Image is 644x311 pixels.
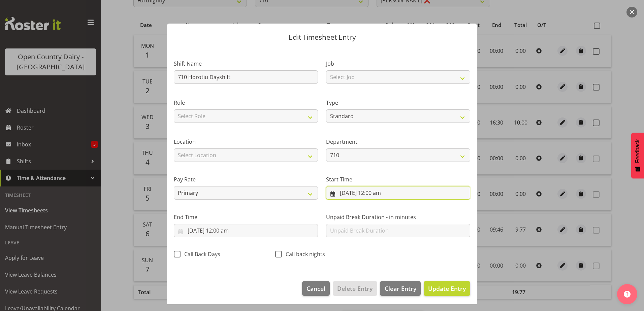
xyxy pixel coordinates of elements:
[424,281,470,296] button: Update Entry
[631,133,644,178] button: Feedback - Show survey
[428,284,466,292] span: Update Entry
[380,281,420,296] button: Clear Entry
[337,284,373,293] span: Delete Entry
[624,291,631,298] img: help-xxl-2.png
[302,281,330,296] button: Cancel
[326,60,470,68] label: Job
[307,284,325,293] span: Cancel
[174,138,318,146] label: Location
[174,224,318,237] input: Click to select...
[181,251,220,257] span: Call Back Days
[326,138,470,146] label: Department
[174,99,318,107] label: Role
[326,213,470,221] label: Unpaid Break Duration - in minutes
[635,139,641,163] span: Feedback
[282,251,325,257] span: Call back nights
[333,281,377,296] button: Delete Entry
[326,224,470,237] input: Unpaid Break Duration
[174,34,470,41] p: Edit Timesheet Entry
[385,284,416,293] span: Clear Entry
[174,213,318,221] label: End Time
[174,175,318,183] label: Pay Rate
[326,186,470,200] input: Click to select...
[326,99,470,107] label: Type
[326,175,470,183] label: Start Time
[174,70,318,84] input: Shift Name
[174,60,318,68] label: Shift Name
